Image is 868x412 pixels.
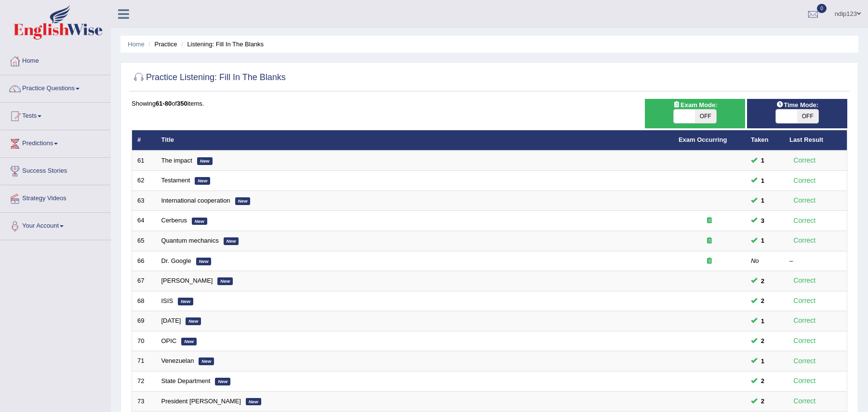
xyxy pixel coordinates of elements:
td: 66 [132,251,156,271]
span: You cannot take this question anymore [757,195,768,206]
em: New [181,338,197,345]
a: Tests [0,103,110,127]
a: Exam Occurring [679,136,727,143]
a: President [PERSON_NAME] [161,398,241,405]
em: New [199,357,214,365]
div: Correct [789,396,820,407]
a: Cerberus [161,217,187,224]
a: State Department [161,377,211,385]
td: 61 [132,151,156,171]
td: 63 [132,191,156,211]
div: Correct [789,215,820,226]
span: Time Mode: [772,100,822,110]
em: New [215,378,230,385]
a: Dr. Google [161,257,191,264]
th: # [132,130,156,151]
div: Show exams occurring in exams [645,99,745,128]
span: You cannot take this question anymore [757,296,768,306]
td: 69 [132,311,156,331]
td: 65 [132,231,156,251]
div: Showing of items. [132,99,847,108]
div: Exam occurring question [679,257,740,266]
em: New [235,197,251,205]
a: Testament [161,177,190,184]
em: New [186,317,201,325]
span: OFF [695,110,716,123]
em: New [224,237,239,245]
div: Correct [789,315,820,326]
div: Exam occurring question [679,216,740,225]
th: Title [156,130,673,151]
td: 67 [132,271,156,291]
td: 72 [132,371,156,391]
li: Practice [146,40,177,49]
span: You cannot take this question anymore [757,235,768,246]
td: 73 [132,391,156,412]
td: 64 [132,211,156,231]
b: 350 [177,100,187,107]
span: You cannot take this question anymore [757,176,768,186]
td: 70 [132,331,156,351]
a: Practice Questions [0,75,110,99]
div: Correct [789,155,820,166]
span: You cannot take this question anymore [757,396,768,406]
a: [PERSON_NAME] [161,277,213,284]
a: Success Stories [0,158,110,182]
span: OFF [797,110,818,123]
a: Home [0,48,110,72]
div: Correct [789,235,820,246]
a: Venezuelan [161,357,194,364]
span: You cannot take this question anymore [757,376,768,386]
a: Your Account [0,213,110,237]
a: Quantum mechanics [161,237,219,244]
td: 62 [132,171,156,191]
div: Correct [789,275,820,286]
span: 0 [817,4,827,13]
em: New [217,277,233,285]
td: 68 [132,291,156,311]
div: Correct [789,175,820,186]
h2: Practice Listening: Fill In The Blanks [132,70,286,85]
span: You cannot take this question anymore [757,356,768,366]
em: No [751,257,759,264]
em: New [196,258,212,265]
th: Taken [746,130,784,151]
td: 71 [132,351,156,371]
span: You cannot take this question anymore [757,336,768,346]
a: International cooperation [161,197,230,204]
em: New [197,157,213,165]
span: You cannot take this question anymore [757,276,768,286]
a: ISIS [161,297,174,304]
a: [DATE] [161,317,181,324]
a: The impact [161,157,192,164]
span: Exam Mode: [669,100,721,110]
b: 61-80 [156,100,172,107]
em: New [178,298,193,305]
div: Correct [789,356,820,367]
span: You cannot take this question anymore [757,316,768,326]
div: Exam occurring question [679,236,740,246]
div: Correct [789,195,820,206]
em: New [192,218,207,225]
span: You cannot take this question anymore [757,216,768,226]
th: Last Result [784,130,847,151]
span: You cannot take this question anymore [757,155,768,165]
div: – [789,257,841,266]
a: Home [128,41,145,48]
li: Listening: Fill In The Blanks [179,40,264,49]
a: Strategy Videos [0,185,110,209]
div: Correct [789,375,820,386]
a: OPIC [161,337,177,344]
em: New [246,398,261,406]
a: Predictions [0,130,110,154]
div: Correct [789,335,820,346]
em: New [195,177,210,185]
div: Correct [789,295,820,306]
